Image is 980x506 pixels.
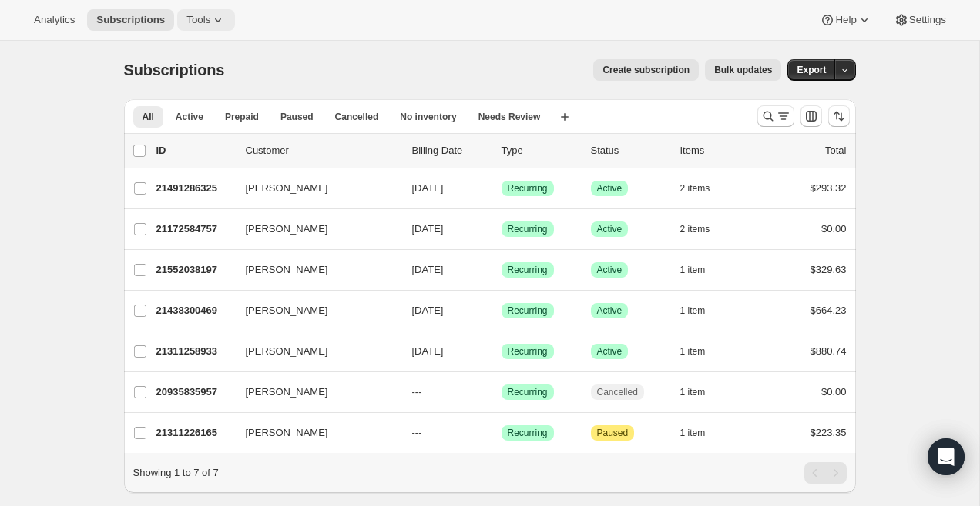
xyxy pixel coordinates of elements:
span: Recurring [508,345,548,358]
button: Help [811,9,881,31]
button: Create new view [552,106,577,128]
span: 1 item [680,427,706,439]
span: Cancelled [597,386,638,398]
span: 1 item [680,305,706,317]
div: 21491286325[PERSON_NAME][DATE]SuccessRecurringSuccessActive2 items$293.32 [156,178,847,199]
button: [PERSON_NAME] [237,421,391,445]
p: ID [156,143,233,158]
span: All [143,111,154,123]
span: [DATE] [412,345,444,357]
span: $223.35 [811,427,847,438]
button: Tools [177,9,235,31]
span: Cancelled [335,111,379,123]
button: Create subscription [593,59,699,81]
button: Sort the results [828,105,850,127]
p: Billing Date [412,143,489,158]
button: 2 items [680,218,727,240]
div: 20935835957[PERSON_NAME]---SuccessRecurringCancelled1 item$0.00 [156,381,847,403]
button: Customize table column order and visibility [800,105,822,127]
div: 21172584757[PERSON_NAME][DATE]SuccessRecurringSuccessActive2 items$0.00 [156,218,847,240]
span: Active [597,305,623,317]
p: Customer [246,143,400,158]
span: Settings [909,14,946,26]
span: Subscriptions [124,62,225,78]
span: 2 items [680,182,710,195]
span: Active [176,111,203,123]
p: Total [825,143,846,158]
span: Analytics [34,14,75,26]
span: Recurring [508,427,548,439]
span: Recurring [508,386,548,398]
span: 2 items [680,223,710,235]
button: [PERSON_NAME] [237,380,391,404]
span: $0.00 [821,223,847,235]
span: [PERSON_NAME] [246,262,328,278]
span: $329.63 [811,264,847,275]
button: [PERSON_NAME] [237,298,391,323]
button: Export [787,59,835,81]
p: Status [591,143,668,158]
button: [PERSON_NAME] [237,176,391,201]
span: Recurring [508,223,548,235]
span: 1 item [680,264,706,276]
span: [PERSON_NAME] [246,303,328,318]
span: Active [597,182,623,195]
span: Active [597,345,623,358]
span: Export [797,64,826,76]
div: 21311258933[PERSON_NAME][DATE]SuccessRecurringSuccessActive1 item$880.74 [156,341,847,362]
span: [DATE] [412,305,444,316]
span: Recurring [508,264,548,276]
nav: Pagination [804,462,847,484]
p: 21172584757 [156,221,233,237]
button: Search and filter results [757,105,794,127]
div: 21552038197[PERSON_NAME][DATE]SuccessRecurringSuccessActive1 item$329.63 [156,259,847,281]
p: 21491286325 [156,181,233,196]
button: 1 item [680,381,723,403]
div: Open Intercom Messenger [928,438,965,475]
span: --- [412,386,422,398]
span: Paused [280,111,314,123]
p: 21438300469 [156,303,233,318]
span: Needs Review [478,111,541,123]
span: [PERSON_NAME] [246,384,328,400]
span: [PERSON_NAME] [246,425,328,441]
div: Type [502,143,579,158]
button: [PERSON_NAME] [237,217,391,241]
div: IDCustomerBilling DateTypeStatusItemsTotal [156,143,847,158]
span: [PERSON_NAME] [246,344,328,359]
span: Recurring [508,182,548,195]
button: Subscriptions [87,9,174,31]
button: Bulk updates [705,59,781,81]
p: 21311226165 [156,425,233,441]
button: [PERSON_NAME] [237,339,391,364]
p: 20935835957 [156,384,233,400]
span: Paused [597,427,629,439]
span: Active [597,264,623,276]
button: 1 item [680,422,723,444]
span: Help [835,14,856,26]
button: 1 item [680,259,723,281]
span: Create subscription [602,64,690,76]
span: Tools [186,14,210,26]
span: $664.23 [811,305,847,316]
span: [PERSON_NAME] [246,221,328,237]
div: 21311226165[PERSON_NAME]---SuccessRecurringAttentionPaused1 item$223.35 [156,422,847,444]
span: [DATE] [412,223,444,235]
button: 1 item [680,341,723,362]
div: 21438300469[PERSON_NAME][DATE]SuccessRecurringSuccessActive1 item$664.23 [156,300,847,321]
p: 21311258933 [156,344,233,359]
span: Prepaid [225,111,259,123]
span: 1 item [680,345,706,358]
span: 1 item [680,386,706,398]
span: [DATE] [412,182,444,194]
span: Bulk updates [714,64,772,76]
button: 1 item [680,300,723,321]
p: Showing 1 to 7 of 7 [133,465,219,481]
span: --- [412,427,422,438]
button: Analytics [25,9,84,31]
span: No inventory [400,111,456,123]
div: Items [680,143,757,158]
span: Subscriptions [96,14,165,26]
span: $0.00 [821,386,847,398]
span: Recurring [508,305,548,317]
